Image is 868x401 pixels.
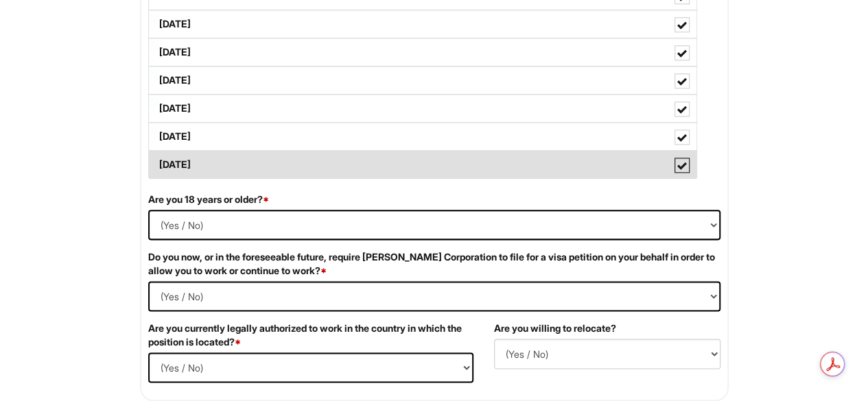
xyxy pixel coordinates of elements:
[148,210,720,240] select: (Yes / No)
[149,10,696,38] label: [DATE]
[148,281,720,311] select: (Yes / No)
[148,193,269,206] label: Are you 18 years or older?
[148,352,473,382] select: (Yes / No)
[148,321,473,349] label: Are you currently legally authorized to work in the country in which the position is located?
[149,66,696,94] label: [DATE]
[148,250,720,278] label: Do you now, or in the foreseeable future, require [PERSON_NAME] Corporation to file for a visa pe...
[149,95,696,122] label: [DATE]
[149,123,696,150] label: [DATE]
[494,321,616,335] label: Are you willing to relocate?
[149,38,696,66] label: [DATE]
[494,339,720,369] select: (Yes / No)
[149,151,696,178] label: [DATE]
